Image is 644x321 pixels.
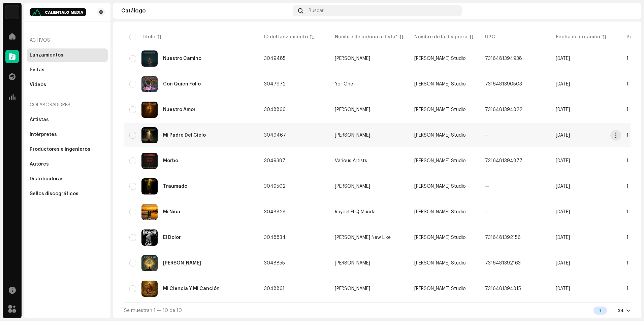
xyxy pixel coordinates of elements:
[141,281,158,297] img: e34ff6d6-f9d0-4ee3-bfe7-6aa5fc38338c
[556,34,600,40] div: Fecha de creación
[626,56,629,61] span: 1
[335,286,370,291] div: [PERSON_NAME]
[622,5,633,16] img: 19d474bb-12ea-4fba-be3b-fa10f144c61b
[264,56,286,61] span: 3049485
[414,184,466,189] span: Ashe Studio
[485,133,489,138] span: —
[30,67,44,73] div: Pistas
[27,48,108,62] re-m-nav-item: Lanzamientos
[163,158,178,163] div: Morbo
[27,32,108,48] div: Activos
[556,184,570,189] span: 10 oct 2025
[414,107,466,112] span: Ashe Studio
[485,261,521,265] span: 7316481392163
[27,113,108,127] re-m-nav-item: Artistas
[626,261,629,265] span: 1
[30,132,57,137] div: Intérpretes
[30,52,63,58] div: Lanzamientos
[485,210,489,214] span: —
[335,158,367,163] div: Various Artists
[335,133,404,138] span: Josué Román Beltrán
[141,102,158,118] img: 52125360-f3aa-49e0-b2be-cff878519124
[485,286,521,291] span: 7316481394815
[30,8,86,16] img: 0ed834c7-8d06-45ec-9a54-f43076e9bbbc
[309,8,324,13] span: Buscar
[141,204,158,220] img: 4d133ebd-fe99-4535-813b-93867dcca0c9
[626,235,629,240] span: 1
[264,133,286,138] span: 3049467
[414,82,466,86] span: Ashe Studio
[335,82,404,86] span: Yor One
[485,158,522,163] span: 7316481394877
[556,158,570,163] span: 10 oct 2025
[335,133,370,138] div: [PERSON_NAME]
[27,143,108,156] re-m-nav-item: Productores e ingenieros
[414,158,466,163] span: Ashe Studio
[30,176,64,182] div: Distribuidoras
[556,286,570,291] span: 10 oct 2025
[485,82,522,86] span: 7316481390503
[626,107,629,112] span: 1
[335,261,404,265] span: Josué Román Beltrán
[27,157,108,171] re-m-nav-item: Autores
[141,127,158,143] img: 81a8eb4f-5c6c-4176-bcf8-5bc3cd774155
[141,34,155,40] div: Título
[414,286,466,291] span: Ashe Studio
[141,76,158,92] img: a466983c-be4b-4bfc-9b85-4f2b80d449dd
[556,210,570,214] span: 10 oct 2025
[163,261,201,265] div: Justo A Mi
[335,184,404,189] span: Josué Román Beltrán
[163,56,201,61] div: Nuestro Camino
[27,63,108,77] re-m-nav-item: Pistas
[414,261,466,265] span: Ashe Studio
[30,117,49,122] div: Artistas
[485,235,521,240] span: 7316481392156
[335,82,353,86] div: Yor One
[264,107,286,112] span: 3048866
[556,133,570,138] span: 10 oct 2025
[264,34,308,40] div: ID del lanzamiento
[414,34,468,40] div: Nombre de la disquera
[163,133,206,138] div: Mi Padre Del Cielo
[335,158,404,163] span: Various Artists
[335,184,370,189] div: [PERSON_NAME]
[141,229,158,246] img: f5a09e1f-aa06-4185-a5a6-14ceef6b4d47
[335,235,391,240] div: [PERSON_NAME] New Like
[141,178,158,194] img: 6b978775-d970-4a70-af0f-fcbef2e8f1f0
[27,128,108,141] re-m-nav-item: Intérpretes
[556,107,570,112] span: 10 oct 2025
[626,210,629,214] span: 1
[335,210,376,214] div: Raydel El Q Manda
[163,235,181,240] div: El Dolor
[626,82,629,86] span: 1
[121,8,290,13] div: Catálogo
[141,50,158,67] img: 5c544e2c-ac7a-4699-a44c-7873bc621c35
[30,147,90,152] div: Productores e ingenieros
[626,184,629,189] span: 1
[556,82,570,86] span: 9 oct 2025
[264,158,285,163] span: 3049387
[335,107,370,112] div: [PERSON_NAME]
[335,56,404,61] span: Josué Román Beltrán
[485,184,489,189] span: —
[485,56,522,61] span: 7316481394938
[335,286,404,291] span: Josué Román Beltrán
[141,255,158,271] img: 5ea9736f-2f65-4d21-913d-6e211a480e4f
[335,56,370,61] div: [PERSON_NAME]
[335,34,397,40] div: Nombre de un/una artista*
[556,261,570,265] span: 10 oct 2025
[27,78,108,92] re-m-nav-item: Videos
[485,107,522,112] span: 7316481394822
[414,56,466,61] span: Ashe Studio
[335,235,404,240] span: Guille New Like
[163,107,196,112] div: Nuestro Amor
[414,235,466,240] span: Ashe Studio
[556,235,570,240] span: 10 oct 2025
[30,82,46,87] div: Videos
[264,261,285,265] span: 3048855
[27,187,108,201] re-m-nav-item: Sellos discográficos
[335,210,404,214] span: Raydel El Q Manda
[27,97,108,113] re-a-nav-header: Colaboradores
[626,158,629,163] span: 1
